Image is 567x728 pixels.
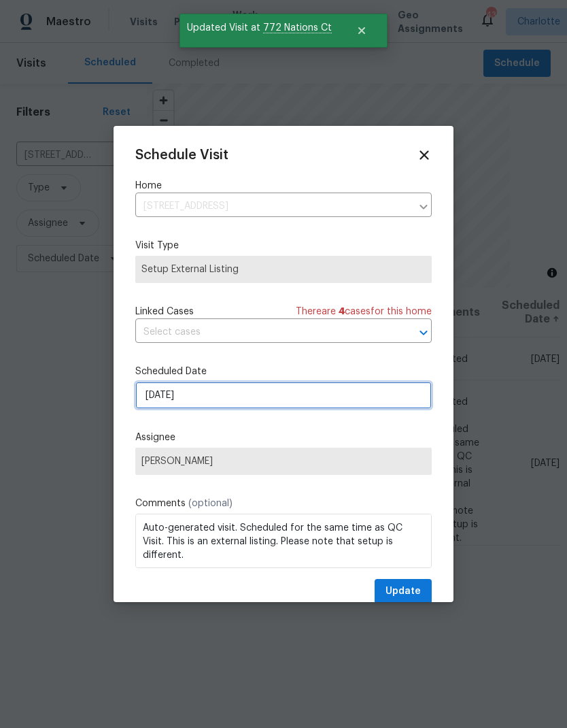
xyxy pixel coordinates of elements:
[135,365,432,378] label: Scheduled Date
[135,148,228,162] span: Schedule Visit
[135,305,194,318] span: Linked Cases
[141,263,426,276] span: Setup External Listing
[414,323,433,342] button: Open
[296,305,432,318] span: There are case s for this home
[375,579,432,604] button: Update
[135,497,432,510] label: Comments
[339,307,345,316] span: 4
[135,382,432,409] input: M/D/YYYY
[339,17,384,44] button: Close
[179,14,339,42] span: Updated Visit at
[135,322,394,343] input: Select cases
[385,583,421,600] span: Update
[141,456,426,467] span: [PERSON_NAME]
[188,499,233,508] span: (optional)
[135,431,432,444] label: Assignee
[135,179,432,193] label: Home
[135,514,432,568] textarea: Auto-generated visit. Scheduled for the same time as QC Visit. This is an external listing. Pleas...
[135,196,411,217] input: Enter in an address
[135,239,432,252] label: Visit Type
[417,148,432,163] span: Close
